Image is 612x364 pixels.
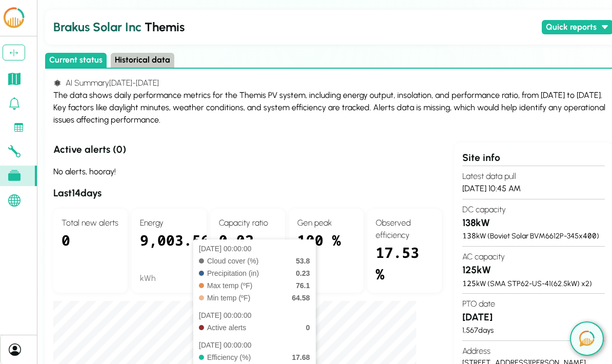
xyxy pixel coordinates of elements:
[376,217,434,241] h4: Observed efficiency
[219,229,277,285] div: 0.02
[462,298,605,310] h4: PTO date
[140,272,198,285] div: kWh
[62,229,119,285] div: 0
[462,263,605,278] h3: 125 kW
[462,151,605,166] div: Site info
[462,310,605,325] h3: [DATE]
[462,278,476,288] span: 125
[462,231,476,240] span: 138
[462,216,605,231] h3: 138 kW
[62,217,119,229] h4: Total new alerts
[53,166,442,178] div: No alerts, hooray!
[462,170,605,183] h4: Latest data pull
[462,204,605,216] h4: DC capacity
[462,278,605,290] div: kW ( SMA STP62-US-41 ( 62.5 kW) x )
[53,186,442,201] h3: Last 14 days
[140,217,198,229] h4: Energy
[111,53,174,68] button: Historical data
[45,53,107,68] button: Current status
[462,230,605,242] div: kW ( Boviet Solar BVM6612P-345 x )
[583,231,597,240] span: 400
[2,6,26,30] img: LCOE.ai
[462,345,605,357] h4: Address
[462,325,605,336] div: 1,567 days
[462,251,605,263] h4: AC capacity
[53,143,442,157] h3: Active alerts ( 0 )
[219,217,277,229] h4: Capacity ratio
[53,19,141,34] span: Brakus Solar Inc
[579,331,595,347] img: open chat
[376,241,434,285] div: 17.53 %
[140,229,198,272] div: 9,003.56
[53,18,538,36] h2: Themis
[585,279,589,288] span: 2
[462,166,605,199] section: [DATE] 10:45 AM
[297,217,355,229] h4: Gen peak
[297,229,355,285] div: 100 %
